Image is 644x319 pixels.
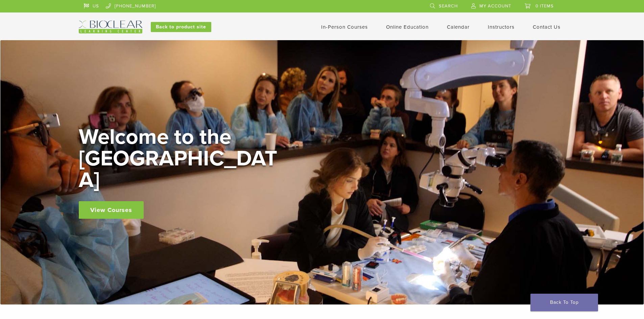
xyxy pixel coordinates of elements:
[321,24,368,30] a: In-Person Courses
[386,24,429,30] a: Online Education
[447,24,470,30] a: Calendar
[439,3,458,9] span: Search
[151,22,211,32] a: Back to product site
[79,21,142,33] img: Bioclear
[79,201,144,219] a: View Courses
[533,24,560,30] a: Contact Us
[488,24,515,30] a: Instructors
[530,294,598,311] a: Back To Top
[479,3,511,9] span: My Account
[79,126,282,191] h2: Welcome to the [GEOGRAPHIC_DATA]
[535,3,554,9] span: 0 items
